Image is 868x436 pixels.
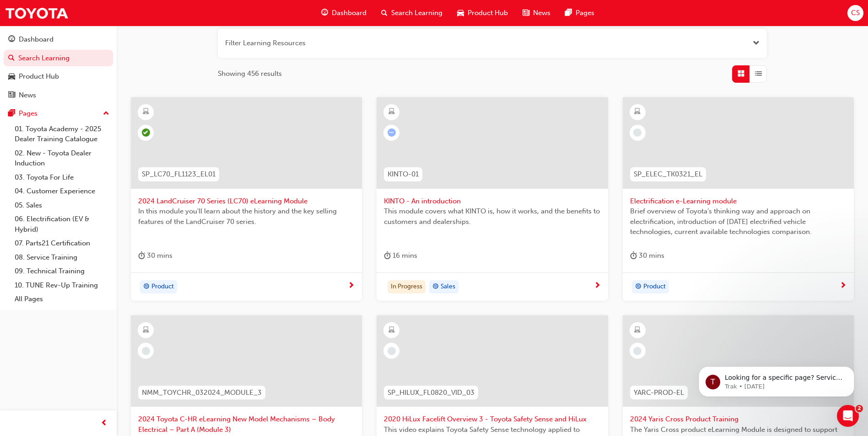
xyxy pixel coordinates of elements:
a: 03. Toyota For Life [11,170,113,185]
span: duration-icon [630,250,637,261]
div: Product Hub [19,71,59,82]
span: 2024 Toyota C-HR eLearning New Model Mechanisms – Body Electrical – Part A (Module 3) [138,414,355,435]
a: 02. New - Toyota Dealer Induction [11,146,113,170]
div: Dashboard [19,34,54,45]
a: SP_ELEC_TK0321_ELElectrification e-Learning moduleBrief overview of Toyota’s thinking way and app... [623,97,854,301]
a: Search Learning [4,50,113,67]
span: Dashboard [332,8,367,18]
a: All Pages [11,292,113,306]
button: Open the filter [753,38,760,48]
span: List [755,69,762,79]
span: Grid [738,69,744,79]
span: pages-icon [565,7,572,19]
span: learningRecordVerb_PASS-icon [142,128,150,137]
span: up-icon [103,108,109,120]
a: pages-iconPages [558,4,602,22]
a: 01. Toyota Academy - 2025 Dealer Training Catalogue [11,122,113,146]
div: 16 mins [384,250,417,261]
span: KINTO-01 [388,169,419,180]
span: SP_ELEC_TK0321_EL [634,169,702,180]
span: CS [851,8,860,18]
a: 07. Parts21 Certification [11,236,113,250]
a: 05. Sales [11,198,113,213]
span: Product [643,282,666,292]
span: learningResourceType_ELEARNING-icon [634,324,641,336]
span: prev-icon [101,418,108,429]
a: guage-iconDashboard [314,4,374,22]
div: Pages [19,108,38,119]
a: news-iconNews [515,4,558,22]
a: News [4,87,113,104]
span: learningRecordVerb_NONE-icon [633,347,642,355]
span: learningRecordVerb_ATTEMPT-icon [388,128,396,137]
div: In Progress [388,280,426,294]
iframe: Intercom notifications message [685,347,868,411]
span: target-icon [143,281,150,293]
iframe: Intercom live chat [837,405,859,427]
a: 09. Technical Training [11,264,113,278]
span: learningRecordVerb_NONE-icon [633,128,642,137]
span: In this module you'll learn about the history and the key selling features of the LandCruiser 70 ... [138,206,355,227]
span: next-icon [594,282,601,290]
span: 2020 HiLux Facelift Overview 3 - Toyota Safety Sense and HiLux [384,414,600,425]
span: This module covers what KINTO is, how it works, and the benefits to customers and dealerships. [384,206,600,227]
span: learningResourceType_ELEARNING-icon [143,324,149,336]
span: KINTO - An introduction [384,196,600,207]
span: next-icon [348,282,355,290]
button: Pages [4,105,113,122]
span: Product Hub [468,8,508,18]
a: 08. Service Training [11,250,113,265]
span: next-icon [840,282,846,290]
span: 2024 Yaris Cross Product Training [630,414,846,425]
span: Showing 456 results [218,69,282,79]
div: 30 mins [630,250,664,261]
a: 10. TUNE Rev-Up Training [11,278,113,292]
span: target-icon [635,281,642,293]
img: Trak [5,3,69,23]
div: News [19,90,36,101]
span: Sales [441,282,455,292]
div: 30 mins [138,250,173,261]
a: search-iconSearch Learning [374,4,450,22]
span: guage-icon [321,7,328,19]
a: 04. Customer Experience [11,184,113,198]
span: learningRecordVerb_NONE-icon [142,347,150,355]
span: 2024 LandCruiser 70 Series (LC70) eLearning Module [138,196,355,207]
span: learningRecordVerb_NONE-icon [388,347,396,355]
span: search-icon [381,7,388,19]
a: Product Hub [4,68,113,85]
a: Dashboard [4,31,113,48]
a: car-iconProduct Hub [450,4,515,22]
span: duration-icon [384,250,391,261]
span: target-icon [432,281,439,293]
span: learningResourceType_ELEARNING-icon [634,106,641,118]
span: Brief overview of Toyota’s thinking way and approach on electrification, introduction of [DATE] e... [630,206,846,237]
span: guage-icon [8,36,15,44]
span: pages-icon [8,110,15,118]
span: car-icon [457,7,464,19]
span: news-icon [8,91,15,100]
span: YARC-PROD-EL [634,388,684,398]
span: 2 [856,405,863,412]
span: learningResourceType_ELEARNING-icon [388,324,395,336]
span: learningResourceType_ELEARNING-icon [143,106,149,118]
button: DashboardSearch LearningProduct HubNews [4,29,113,105]
span: duration-icon [138,250,145,261]
a: SP_LC70_FL1123_EL012024 LandCruiser 70 Series (LC70) eLearning ModuleIn this module you'll learn ... [131,97,362,301]
span: Pages [576,8,594,18]
span: News [533,8,550,18]
span: NMM_TOYCHR_032024_MODULE_3 [142,388,262,398]
button: CS [847,5,863,21]
span: Electrification e-Learning module [630,196,846,207]
span: SP_LC70_FL1123_EL01 [142,169,216,180]
span: Search Learning [391,8,442,18]
span: news-icon [523,7,529,19]
span: car-icon [8,73,15,81]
